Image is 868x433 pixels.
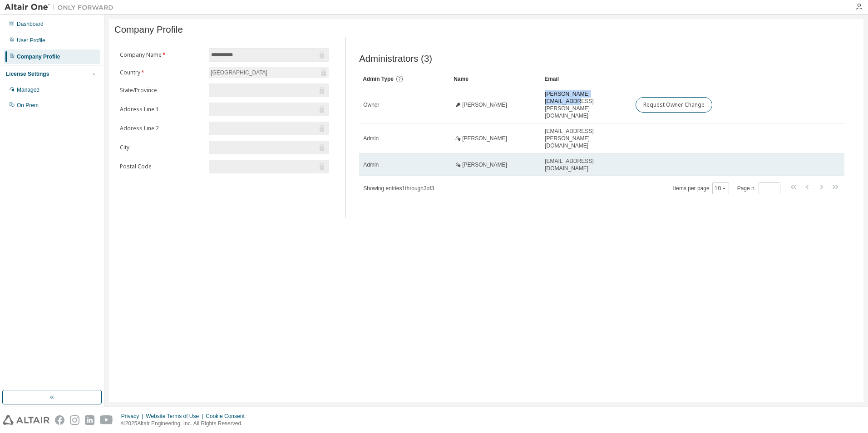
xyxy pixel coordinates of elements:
span: Administrators (3) [359,54,432,64]
label: Address Line 1 [120,106,203,113]
div: [GEOGRAPHIC_DATA] [209,67,329,78]
div: License Settings [6,70,49,78]
p: © 2025 Altair Engineering, Inc. All Rights Reserved. [121,420,250,428]
img: linkedin.svg [85,415,94,425]
span: [PERSON_NAME] [462,135,507,142]
span: Page n. [737,182,780,194]
label: Country [120,69,203,76]
div: Company Profile [17,53,60,60]
span: Items per page [673,182,729,194]
span: Admin Type [363,76,394,82]
img: Altair One [5,3,118,12]
div: Website Terms of Use [146,413,206,420]
button: 10 [715,185,727,192]
img: facebook.svg [55,415,64,425]
div: Privacy [121,413,146,420]
span: [PERSON_NAME] [462,161,507,168]
span: [EMAIL_ADDRESS][DOMAIN_NAME] [545,157,627,172]
div: Cookie Consent [206,413,250,420]
button: Request Owner Change [636,97,712,113]
label: Address Line 2 [120,125,203,132]
img: altair_logo.svg [3,415,49,425]
div: Dashboard [17,20,44,28]
span: [PERSON_NAME][EMAIL_ADDRESS][PERSON_NAME][DOMAIN_NAME] [545,90,627,119]
label: State/Province [120,87,203,94]
div: Email [544,72,628,86]
span: [EMAIL_ADDRESS][PERSON_NAME][DOMAIN_NAME] [545,128,627,149]
span: Company Profile [114,25,183,35]
img: instagram.svg [70,415,79,425]
label: City [120,144,203,151]
div: Name [454,72,537,86]
label: Company Name [120,51,203,59]
div: On Prem [17,102,39,109]
img: youtube.svg [100,415,113,425]
span: Admin [363,161,379,168]
span: Showing entries 1 through 3 of 3 [363,185,434,192]
label: Postal Code [120,163,203,170]
span: [PERSON_NAME] [462,101,507,108]
div: Managed [17,86,39,93]
div: [GEOGRAPHIC_DATA] [209,68,269,78]
span: Owner [363,101,379,108]
div: User Profile [17,37,45,44]
span: Admin [363,135,379,142]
